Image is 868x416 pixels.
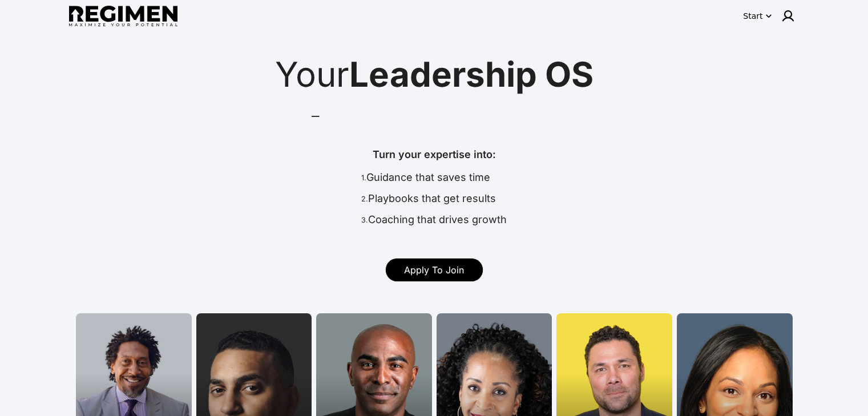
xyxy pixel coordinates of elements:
span: 1. [361,173,366,182]
span: Leadership OS [349,54,594,95]
div: Playbooks that get results [361,191,507,212]
div: Turn your expertise into: [361,147,507,169]
div: Your [80,57,788,91]
span: 3. [361,216,368,225]
div: Guidance that saves time [361,169,507,191]
button: Start [741,7,774,25]
img: user icon [781,9,795,23]
span: 2. [361,195,368,203]
a: Apply To Join [386,259,483,281]
img: Regimen logo [69,6,177,27]
div: Coaching that drives growth [361,212,507,233]
span: Apply To Join [404,264,464,276]
div: Start [743,10,762,22]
